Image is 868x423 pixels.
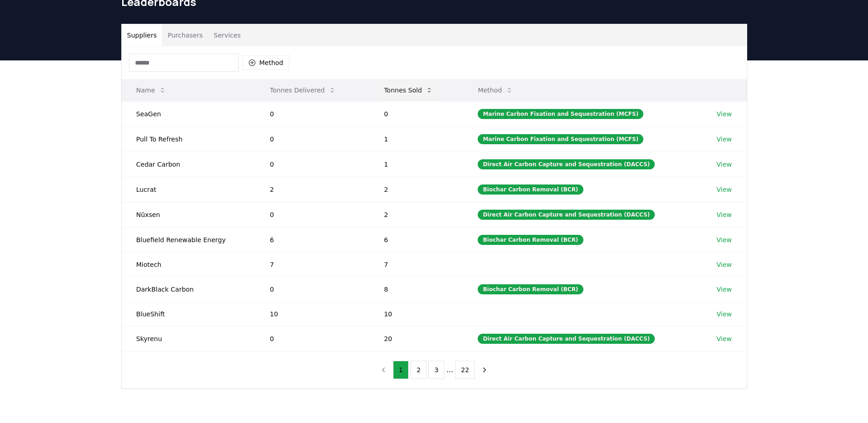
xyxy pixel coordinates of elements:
[122,24,162,46] button: Suppliers
[478,134,643,144] div: Marine Carbon Fixation and Sequestration (MCFS)
[208,24,246,46] button: Services
[477,361,492,379] button: next page
[410,361,426,379] button: 2
[369,152,463,177] td: 1
[717,109,732,119] a: View
[717,260,732,269] a: View
[122,277,255,302] td: DarkBlack Carbon
[122,326,255,351] td: Skyrenu
[717,210,732,219] a: View
[255,126,369,152] td: 0
[717,135,732,144] a: View
[369,252,463,277] td: 7
[717,185,732,194] a: View
[122,101,255,126] td: SeaGen
[717,334,732,343] a: View
[717,235,732,244] a: View
[369,126,463,152] td: 1
[255,302,369,326] td: 10
[428,361,444,379] button: 3
[717,160,732,169] a: View
[255,326,369,351] td: 0
[393,361,409,379] button: 1
[369,326,463,351] td: 20
[478,159,655,169] div: Direct Air Carbon Capture and Sequestration (DACCS)
[122,202,255,227] td: Nūxsen
[122,126,255,152] td: Pull To Refresh
[455,361,475,379] button: 22
[369,202,463,227] td: 2
[255,202,369,227] td: 0
[478,334,655,344] div: Direct Air Carbon Capture and Sequestration (DACCS)
[122,252,255,277] td: Miotech
[122,177,255,202] td: Lucrat
[263,81,343,99] button: Tonnes Delivered
[255,252,369,277] td: 7
[255,227,369,252] td: 6
[369,277,463,302] td: 8
[122,227,255,252] td: Bluefield Renewable Energy
[369,227,463,252] td: 6
[255,277,369,302] td: 0
[446,364,453,375] li: ...
[478,109,643,119] div: Marine Carbon Fixation and Sequestration (MCFS)
[255,177,369,202] td: 2
[369,101,463,126] td: 0
[478,284,583,294] div: Biochar Carbon Removal (BCR)
[122,152,255,177] td: Cedar Carbon
[162,24,208,46] button: Purchasers
[122,302,255,326] td: BlueShift
[478,235,583,245] div: Biochar Carbon Removal (BCR)
[717,285,732,294] a: View
[478,210,655,220] div: Direct Air Carbon Capture and Sequestration (DACCS)
[129,81,173,99] button: Name
[377,81,440,99] button: Tonnes Sold
[369,177,463,202] td: 2
[255,101,369,126] td: 0
[369,302,463,326] td: 10
[255,152,369,177] td: 0
[470,81,520,99] button: Method
[243,55,290,70] button: Method
[478,184,583,195] div: Biochar Carbon Removal (BCR)
[717,309,732,319] a: View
